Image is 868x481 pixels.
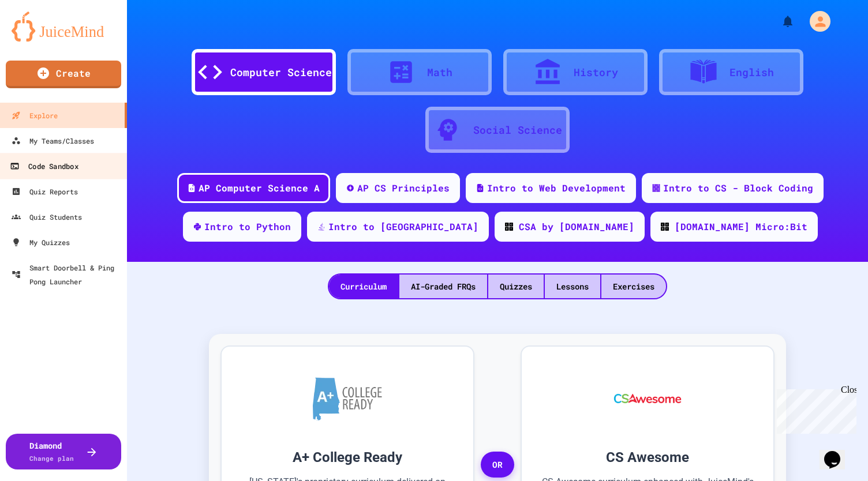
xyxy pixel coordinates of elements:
div: My Teams/Classes [12,134,94,148]
div: Explore [12,108,58,122]
iframe: chat widget [772,385,856,434]
span: Change plan [29,454,74,463]
img: CS Awesome [603,364,693,433]
div: Code Sandbox [10,159,78,174]
div: Lessons [545,275,600,298]
div: Intro to Python [204,220,291,234]
a: Create [6,61,121,88]
div: Math [427,65,452,80]
img: CODE_logo_RGB.png [661,223,669,231]
div: CSA by [DOMAIN_NAME] [519,220,634,234]
div: Chat with us now!Close [5,5,80,73]
span: OR [481,452,514,478]
div: Social Science [473,122,562,138]
div: Diamond [29,439,74,464]
div: AP CS Principles [357,181,450,195]
div: AP Computer Science A [199,181,320,195]
div: History [574,65,618,80]
div: Quiz Reports [12,185,78,198]
div: Intro to Web Development [487,181,626,195]
div: Smart Doorbell & Ping Pong Launcher [12,261,122,288]
img: CODE_logo_RGB.png [505,223,513,231]
div: Curriculum [329,275,398,298]
div: Intro to CS - Block Coding [663,181,813,195]
div: Exercises [601,275,666,298]
button: DiamondChange plan [6,434,121,469]
div: [DOMAIN_NAME] Micro:Bit [675,220,807,234]
div: Computer Science [230,65,332,80]
div: AI-Graded FRQs [399,275,487,298]
img: logo-orange.svg [12,12,115,42]
div: My Quizzes [12,235,70,249]
div: My Account [798,8,833,35]
div: Quiz Students [12,210,82,224]
img: A+ College Ready [313,377,382,420]
div: My Notifications [759,12,798,31]
iframe: chat widget [820,435,856,469]
h3: CS Awesome [539,447,756,468]
div: Quizzes [488,275,544,298]
div: English [729,65,774,80]
h3: A+ College Ready [239,447,456,468]
div: Intro to [GEOGRAPHIC_DATA] [328,220,478,234]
